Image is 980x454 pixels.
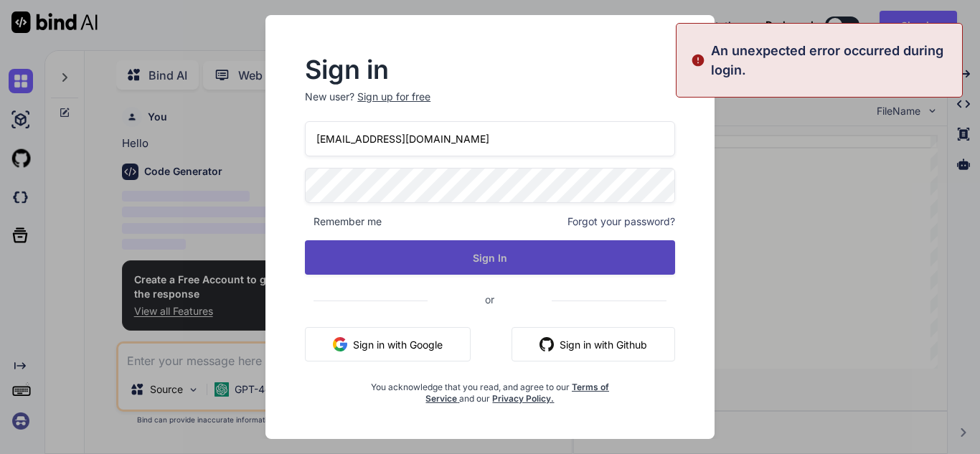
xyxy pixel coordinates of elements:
span: or [428,282,552,317]
button: Sign in with Github [512,327,675,361]
div: You acknowledge that you read, and agree to our and our [367,373,613,405]
a: Privacy Policy. [492,393,554,404]
p: An unexpected error occurred during login. [711,41,953,80]
img: github [540,337,554,351]
h2: Sign in [305,58,675,81]
button: Sign In [305,240,675,275]
button: Sign in with Google [305,327,471,361]
img: alert [691,41,705,80]
input: Login or Email [305,121,675,156]
a: Terms of Service [425,382,609,404]
div: Sign up for free [357,90,430,104]
p: New user? [305,90,675,121]
img: google [333,337,347,351]
span: Forgot your password? [567,214,675,229]
span: Remember me [305,214,382,229]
